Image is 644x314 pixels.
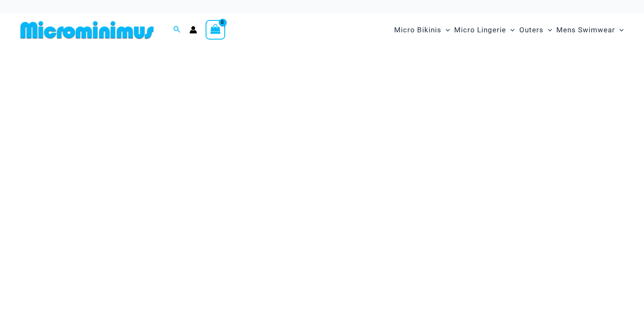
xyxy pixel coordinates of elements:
[22,56,622,260] img: Waves Breaking Ocean Bikini Pack
[206,20,225,40] a: View Shopping Cart, empty
[454,19,506,41] span: Micro Lingerie
[556,19,615,41] span: Mens Swimwear
[391,16,627,44] nav: Site Navigation
[517,17,554,43] a: OutersMenu ToggleMenu Toggle
[554,17,626,43] a: Mens SwimwearMenu ToggleMenu Toggle
[441,19,450,41] span: Menu Toggle
[544,19,552,41] span: Menu Toggle
[506,19,515,41] span: Menu Toggle
[17,20,157,40] img: MM SHOP LOGO FLAT
[452,17,517,43] a: Micro LingerieMenu ToggleMenu Toggle
[394,19,441,41] span: Micro Bikinis
[392,17,452,43] a: Micro BikinisMenu ToggleMenu Toggle
[519,19,544,41] span: Outers
[615,19,624,41] span: Menu Toggle
[189,26,197,34] a: Account icon link
[173,25,181,35] a: Search icon link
